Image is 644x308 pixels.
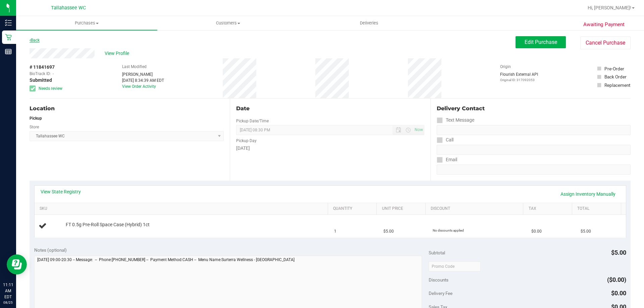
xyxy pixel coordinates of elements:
div: [DATE] 8:34:39 AM EDT [122,77,164,83]
label: Call [437,135,453,145]
div: Back Order [604,73,627,80]
input: Format: (999) 999-9999 [437,125,631,135]
span: Needs review [39,85,62,91]
div: Pre-Order [604,65,624,72]
span: Edit Purchase [525,39,557,45]
a: Purchases [16,16,157,30]
inline-svg: Retail [5,34,12,41]
span: BioTrack ID: [30,71,51,77]
span: # 11841697 [30,64,55,71]
div: [PERSON_NAME] [122,71,164,77]
span: Purchases [16,20,157,26]
a: Unit Price [382,206,423,211]
input: Format: (999) 999-9999 [437,145,631,155]
span: Deliveries [351,20,387,26]
inline-svg: Inventory [5,19,12,26]
span: - [53,71,54,77]
button: Cancel Purchase [580,37,631,49]
a: Total [577,206,618,211]
strong: Pickup [30,116,42,121]
p: Original ID: 317092053 [500,77,538,82]
a: Tax [529,206,570,211]
p: 08/25 [3,300,13,305]
span: Delivery Fee [429,291,452,296]
label: Pickup Day [236,138,257,144]
span: $0.00 [611,290,626,297]
label: Last Modified [122,64,147,70]
a: View State Registry [41,188,81,195]
span: Subtotal [429,250,445,255]
a: Back [30,38,40,43]
a: Customers [157,16,299,30]
a: Quantity [333,206,374,211]
label: Email [437,155,457,165]
span: ($0.00) [607,276,626,283]
a: View Order Activity [122,84,156,89]
span: Notes (optional) [34,247,67,253]
p: 11:11 AM EDT [3,282,13,300]
div: Delivery Contact [437,105,631,113]
span: Tallahassee WC [51,5,86,11]
div: Flourish External API [500,71,538,82]
a: Discount [431,206,521,211]
span: Awaiting Payment [583,21,625,28]
a: Assign Inventory Manually [556,188,620,200]
label: Pickup Date/Time [236,118,269,124]
span: Discounts [429,274,448,286]
span: Hi, [PERSON_NAME]! [588,5,631,10]
a: SKU [40,206,325,211]
div: Replacement [604,82,630,88]
span: 1 [334,228,336,235]
span: No discounts applied [433,229,464,232]
span: View Profile [105,50,131,57]
span: $5.00 [581,228,591,235]
label: Store [30,124,39,130]
span: Customers [158,20,298,26]
div: [DATE] [236,145,424,152]
input: Promo Code [429,261,481,271]
button: Edit Purchase [516,36,566,48]
a: Deliveries [299,16,440,30]
span: $0.00 [531,228,542,235]
iframe: Resource center [7,254,27,274]
div: Location [30,105,224,113]
inline-svg: Reports [5,48,12,55]
label: Text Message [437,115,474,125]
div: Date [236,105,424,113]
span: Submitted [30,77,52,84]
span: $5.00 [611,249,626,256]
span: $5.00 [383,228,394,235]
label: Origin [500,64,511,70]
span: FT 0.5g Pre-Roll Space Case (Hybrid) 1ct [66,222,150,228]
